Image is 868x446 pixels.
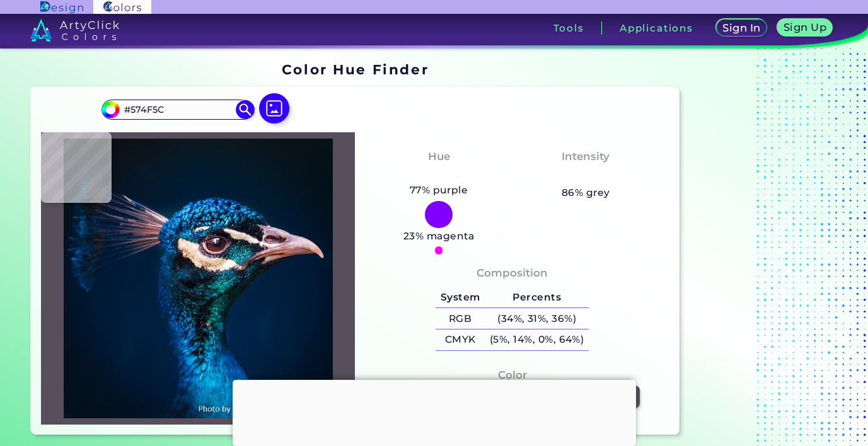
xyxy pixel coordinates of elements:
h5: 23% magenta [398,228,479,244]
h5: CMYK [436,329,485,350]
h5: Sign Up [785,23,825,32]
h5: RGB [436,308,485,329]
h4: Color [498,366,527,384]
input: type color.. [119,101,236,118]
h3: Applications [620,23,693,33]
h5: System [436,287,485,308]
img: logo_artyclick_colors_white.svg [30,19,119,42]
h3: Pale [568,168,604,183]
h5: 77% purple [405,182,473,198]
h4: Hue [428,147,450,166]
img: img_pavlin.jpg [47,139,349,418]
h4: Intensity [562,147,610,166]
h5: 86% grey [562,185,610,201]
h4: Composition [477,264,548,282]
h5: (34%, 31%, 36%) [485,308,589,329]
h3: Tools [553,23,584,33]
a: Sign In [718,20,765,37]
h5: Percents [485,287,589,308]
img: icon search [236,100,255,119]
iframe: Advertisement [233,380,636,443]
img: ArtyClick Design logo [40,1,83,13]
h5: Sign In [724,23,759,33]
a: Sign Up [780,20,830,37]
img: icon picture [259,93,289,123]
h3: Pinkish Purple [390,168,489,183]
h1: Color Hue Finder [282,60,429,79]
iframe: Advertisement [685,57,842,440]
h5: (5%, 14%, 0%, 64%) [485,329,589,350]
